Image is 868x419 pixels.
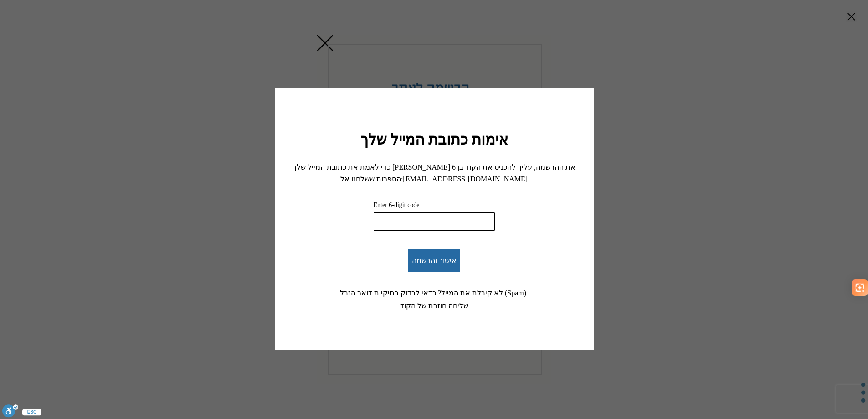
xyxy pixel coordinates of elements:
[412,256,457,265] span: אישור והרשמה
[289,129,579,150] h2: אימות כתובת המייל שלך
[403,175,528,183] span: [EMAIL_ADDRESS][DOMAIN_NAME]
[846,11,857,24] button: סגור
[400,299,468,313] button: שליחה חוזרת של הקוד
[340,289,528,297] span: לא קיבלת את המייל? כדאי לבדוק בתיקיית דואר הזבל (Spam).
[293,163,575,183] span: כדי לאמת את כתובת המייל שלך [PERSON_NAME] את ההרשמה, עליך להכניס את הקוד בן 6 הספרות ששלחנו אל:
[374,202,420,208] label: Enter 6-digit code
[408,249,460,272] button: אישור והרשמה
